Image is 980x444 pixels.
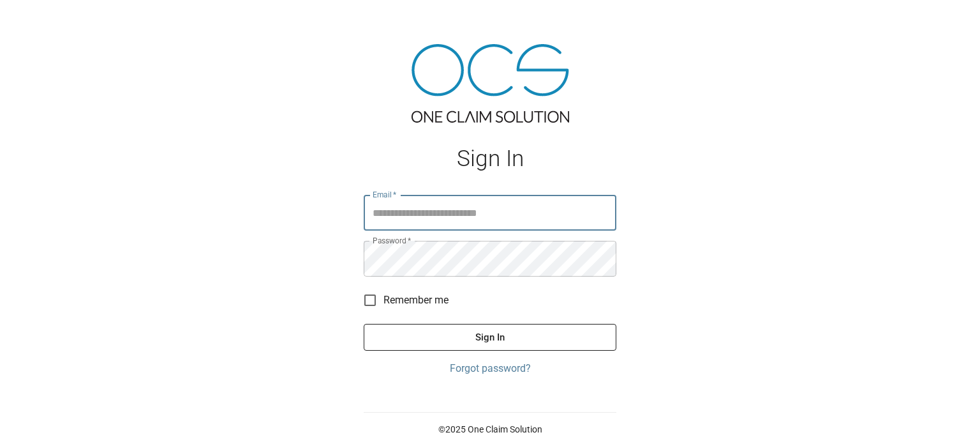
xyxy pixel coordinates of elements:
img: ocs-logo-tra.png [412,44,569,123]
button: Sign In [364,324,616,351]
label: Password [373,235,411,246]
img: ocs-logo-white-transparent.png [15,8,66,33]
a: Forgot password? [364,361,616,376]
span: Remember me [383,293,449,308]
p: © 2025 One Claim Solution [364,423,616,436]
label: Email [373,189,397,200]
h1: Sign In [364,146,616,172]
